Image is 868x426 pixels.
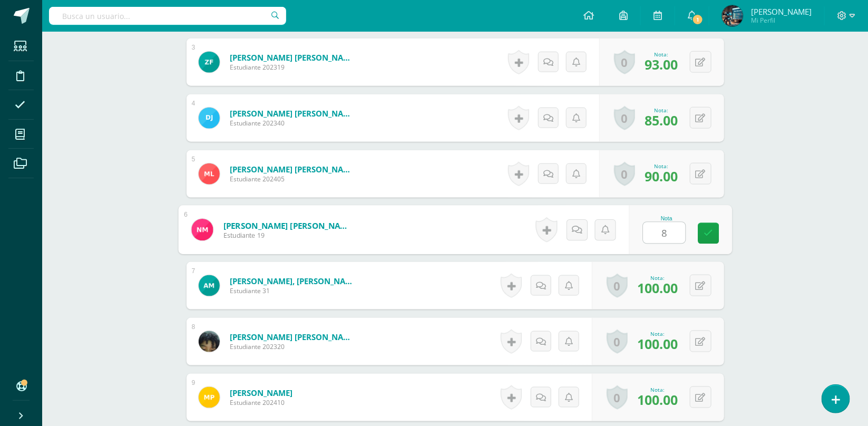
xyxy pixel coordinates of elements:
[230,63,356,72] span: Estudiante 202319
[230,332,356,342] a: [PERSON_NAME] [PERSON_NAME]
[230,108,356,119] a: [PERSON_NAME] [PERSON_NAME]
[692,14,704,25] span: 1
[607,385,628,410] a: 0
[614,162,635,186] a: 0
[638,274,678,282] div: Nota:
[49,7,286,25] input: Busca un usuario...
[230,164,356,175] a: [PERSON_NAME] [PERSON_NAME]
[199,108,220,129] img: c8931fddc31c907ff9d43142a42857c0.png
[199,387,220,408] img: 44b7386e2150bafe6f75c9566b169429.png
[638,391,678,409] span: 100.00
[230,52,356,63] a: [PERSON_NAME] [PERSON_NAME]
[230,286,356,295] span: Estudiante 31
[199,275,220,296] img: aeef6d686dc347d0a33d95bce00eb848.png
[645,51,678,58] div: Nota:
[199,163,220,185] img: d4014e5cac77ffdf9546598c16468263.png
[223,231,353,240] span: Estudiante 19
[230,388,292,398] a: [PERSON_NAME]
[722,5,743,26] img: 601e65b6500ca791a8dc564c886f3e75.png
[614,106,635,130] a: 0
[607,330,628,354] a: 0
[230,276,356,286] a: [PERSON_NAME], [PERSON_NAME]
[230,398,292,407] span: Estudiante 202410
[643,222,685,244] input: 0-100.0
[223,220,353,231] a: [PERSON_NAME] [PERSON_NAME]
[645,111,678,129] span: 85.00
[638,386,678,393] div: Nota:
[642,216,690,221] div: Nota
[645,55,678,73] span: 93.00
[191,219,213,240] img: 1bd0437c0a72f4ae0407a00adba99a45.png
[645,167,678,185] span: 90.00
[645,162,678,170] div: Nota:
[230,175,356,183] span: Estudiante 202405
[230,119,356,128] span: Estudiante 202340
[751,6,812,17] span: [PERSON_NAME]
[638,335,678,353] span: 100.00
[230,342,356,351] span: Estudiante 202320
[645,106,678,114] div: Nota:
[199,331,220,352] img: 159e62ecd635d18d77aa48cb708750a0.png
[751,16,812,25] span: Mi Perfil
[199,52,220,73] img: 4cfc9808745d3cedb0454b08547441d5.png
[638,330,678,337] div: Nota:
[614,50,635,74] a: 0
[638,279,678,297] span: 100.00
[607,274,628,298] a: 0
